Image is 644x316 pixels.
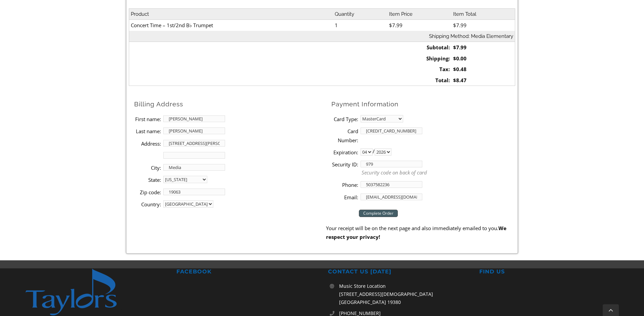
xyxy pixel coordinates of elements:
[387,64,451,75] td: Tax:
[331,146,515,158] li: /
[359,210,398,217] input: Complete Order
[163,176,207,183] select: State billing address
[176,268,316,275] h2: FACEBOOK
[331,127,358,145] label: Card Number:
[129,31,515,42] th: Shipping Method: Media Elementary
[331,148,358,157] label: Expiration:
[134,127,161,136] label: Last name:
[451,75,515,86] td: $8.47
[134,115,161,123] label: First name:
[479,268,619,275] h2: FIND US
[362,169,515,176] p: Security code on back of card
[163,200,213,208] select: country
[387,75,451,86] td: Total:
[331,115,358,123] label: Card Type:
[387,53,451,64] td: Shipping:
[451,53,515,64] td: $0.00
[134,100,326,108] h2: Billing Address
[339,282,467,306] p: Music Store Location [STREET_ADDRESS][DEMOGRAPHIC_DATA] [GEOGRAPHIC_DATA] 19380
[134,200,161,209] label: Country:
[331,160,358,169] label: Security ID:
[451,20,515,31] td: $7.99
[134,163,161,172] label: City:
[331,100,515,108] h2: Payment Information
[134,139,161,148] label: Address:
[134,175,161,184] label: State:
[129,8,333,20] th: Product
[25,268,131,316] img: footer-logo
[129,20,333,31] td: Concert Time – 1st/2nd B♭ Trumpet
[331,193,358,202] label: Email:
[326,224,515,242] p: Your receipt will be on the next page and also immediately emailed to you.
[451,64,515,75] td: $0.48
[451,8,515,20] th: Item Total
[134,188,161,197] label: Zip code:
[328,268,468,275] h2: CONTACT US [DATE]
[333,20,387,31] td: 1
[333,8,387,20] th: Quantity
[387,20,451,31] td: $7.99
[451,42,515,53] td: $7.99
[387,8,451,20] th: Item Price
[387,42,451,53] td: Subtotal:
[331,180,358,189] label: Phone:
